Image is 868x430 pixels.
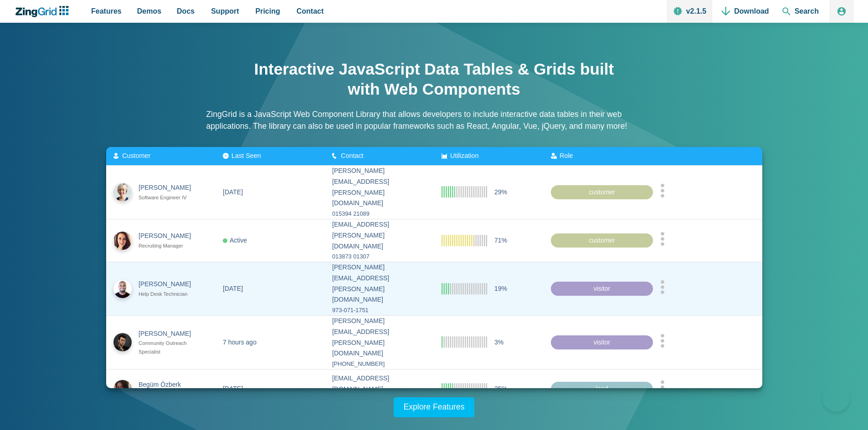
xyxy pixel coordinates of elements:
iframe: Toggle Customer Support [822,384,850,412]
a: Explore Features [394,397,475,417]
div: Recruiting Manager [139,242,199,250]
div: Active [223,235,247,246]
span: 25% [494,384,507,395]
div: [PERSON_NAME][EMAIL_ADDRESS][PERSON_NAME][DOMAIN_NAME] [332,166,427,209]
span: Contact [297,5,324,17]
span: Customer [122,152,150,159]
div: 013873 01307 [332,252,427,262]
span: 71% [494,235,507,246]
div: 973-071-1751 [332,305,427,315]
span: 29% [494,187,507,197]
span: Support [211,5,239,17]
div: Help Desk Technician [139,290,199,298]
div: lead [551,382,653,396]
div: customer [551,233,653,248]
div: [DATE] [223,384,243,395]
div: 7 hours ago [223,337,257,348]
div: Begüm Özberk [139,379,199,390]
div: Software Engineer IV [139,193,199,202]
div: [EMAIL_ADDRESS][DOMAIN_NAME] [332,373,427,395]
span: 3% [494,337,503,348]
div: customer [551,185,653,199]
div: 015394 21089 [332,209,427,219]
p: ZingGrid is a JavaScript Web Component Library that allows developers to include interactive data... [206,108,662,132]
h1: Interactive JavaScript Data Tables & Grids built with Web Components [252,59,616,99]
span: Pricing [256,5,280,17]
span: Utilization [450,152,478,159]
span: 19% [494,283,507,294]
span: Contact [341,152,364,159]
div: [EMAIL_ADDRESS][PERSON_NAME][DOMAIN_NAME] [332,219,427,252]
span: Docs [177,5,195,17]
div: [PERSON_NAME] [139,231,199,242]
div: [PERSON_NAME][EMAIL_ADDRESS][PERSON_NAME][DOMAIN_NAME] [332,262,427,305]
span: Role [560,152,573,159]
div: [PERSON_NAME][EMAIL_ADDRESS][PERSON_NAME][DOMAIN_NAME] [332,316,427,359]
div: [DATE] [223,187,243,197]
div: [PHONE_NUMBER] [332,359,427,369]
div: [PERSON_NAME] [139,328,199,339]
div: Community Outreach Specialist [139,339,199,356]
a: ZingChart Logo. Click to return to the homepage [15,6,73,17]
div: [PERSON_NAME] [139,182,199,193]
div: visitor [551,335,653,349]
div: [PERSON_NAME] [139,279,199,290]
div: visitor [551,281,653,296]
div: [DATE] [223,283,243,294]
span: Features [91,5,122,17]
span: Last Seen [231,152,261,159]
span: Demos [137,5,161,17]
